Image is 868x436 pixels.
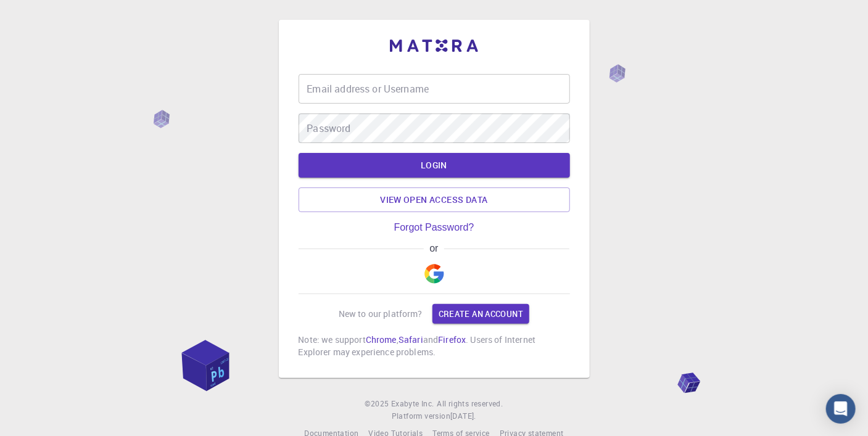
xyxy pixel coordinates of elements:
a: Chrome [366,334,397,345]
img: Google [424,264,444,284]
a: [DATE]. [450,410,476,422]
a: Firefox [438,334,466,345]
a: View open access data [299,187,570,212]
p: Note: we support , and . Users of Internet Explorer may experience problems. [299,334,570,358]
div: Open Intercom Messenger [826,394,856,424]
a: Exabyte Inc. [391,398,434,410]
span: © 2025 [365,398,391,410]
span: Platform version [392,410,450,422]
a: Safari [399,334,423,345]
button: LOGIN [299,153,570,178]
span: or [424,243,444,254]
span: Exabyte Inc. [391,398,434,408]
a: Forgot Password? [394,222,474,233]
span: [DATE] . [450,411,476,421]
p: New to our platform? [339,308,423,320]
a: Create an account [432,304,529,324]
span: All rights reserved. [437,398,503,410]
